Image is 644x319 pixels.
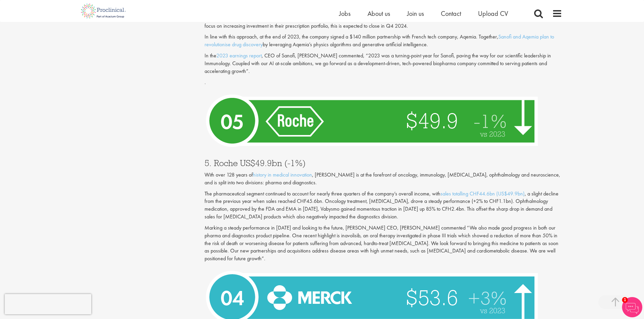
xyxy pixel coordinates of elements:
a: Upload CV [478,9,508,18]
p: Marking a steady performance in [DATE] and looking to the future, [PERSON_NAME] CEO, [PERSON_NAME... [205,224,562,263]
a: Join us [407,9,424,18]
p: In a similar strategic move to [GEOGRAPHIC_DATA], in late 2023 Sanofi announced, as part of their... [205,15,562,30]
a: history in medical innovation [253,171,312,178]
a: sales totalling CHF44.6bn (US$49.9bn) [440,190,525,197]
h3: 5. Roche US$49.9bn (-1%) [205,159,562,167]
p: In line with this approach, at the end of 2023, the company signed a $140 million partnership wit... [205,33,562,49]
span: 1 [622,297,628,303]
a: Contact [441,9,461,18]
a: About us [367,9,390,18]
iframe: reCAPTCHA [5,294,91,314]
a: 2023 earnings report [216,52,262,59]
p: In the , CEO of Sanofi, [PERSON_NAME] commented, “2023 was a turning-point year for Sanofi, pavin... [205,52,562,75]
p: With over 128 years of , [PERSON_NAME] is at the forefront of oncology, immunology, [MEDICAL_DATA... [205,171,562,187]
p: The pharmaceutical segment continued to account for nearly three quarters of the company’s overal... [205,190,562,221]
a: Sanofi and Aqemia plan to revolutionise drug discovery [205,33,554,48]
img: Chatbot [622,297,642,317]
a: Jobs [339,9,351,18]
